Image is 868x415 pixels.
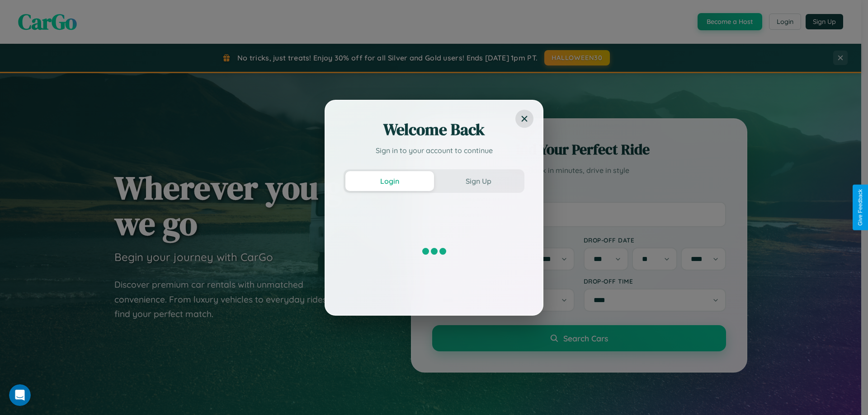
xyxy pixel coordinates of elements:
button: Sign Up [434,171,523,191]
iframe: Intercom live chat [9,384,31,406]
button: Login [345,171,434,191]
div: Give Feedback [857,189,863,226]
p: Sign in to your account to continue [344,145,524,156]
h2: Welcome Back [344,119,524,140]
